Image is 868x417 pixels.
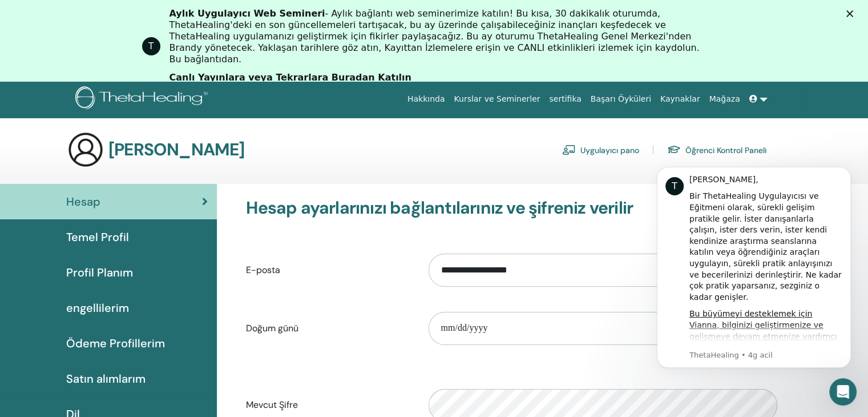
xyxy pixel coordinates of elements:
a: Uygulayıcı pano [562,141,639,159]
div: Kapat [846,10,858,17]
img: chalkboard-teacher.svg [562,145,576,155]
div: ThetaHealing için profil resmi [142,37,160,55]
font: Profil Planım [66,265,133,280]
font: sertifika [549,94,581,103]
font: Uygulayıcı pano [580,145,639,155]
font: Ödeme Profillerim [66,336,165,351]
a: Kurslar ve Seminerler [449,89,544,110]
a: Başarı Öyküleri [586,89,656,110]
iframe: Intercom bildirimleri mesajı [640,150,868,386]
font: engellilerim [66,300,129,315]
img: graduation-cap.svg [667,145,681,154]
font: Aylık Uygulayıcı Web Semineri [169,8,325,19]
a: sertifika [544,89,586,110]
img: logo.png [75,86,212,112]
font: Mağaza [709,94,740,103]
font: Hesap [66,194,100,209]
font: [PERSON_NAME] [108,138,245,161]
a: Mağaza [704,89,744,110]
font: Öğrenci Kontrol Paneli [685,145,766,155]
font: Başarı Öyküleri [591,94,651,103]
font: Satın alımlarım [66,371,146,386]
a: Öğrenci Kontrol Paneli [667,141,766,159]
font: Temel Profil [66,230,129,244]
font: Kaynaklar [660,94,700,103]
font: Hesap ayarlarınızı bağlantılarınız ve şifreniz verilir [246,197,633,219]
font: T [148,41,154,51]
font: E-posta [246,264,280,276]
a: Canlı Yayınlara veya Tekrarlara Buradan Katılın [169,72,411,85]
a: Hakkında [403,89,450,110]
font: Mevcut Şifre [246,399,298,411]
iframe: Intercom canlı sohbet [829,378,857,406]
font: - Aylık bağlantı web seminerimize katılın! Bu kısa, 30 dakikalık oturumda, ThetaHealing'deki en s... [169,8,700,65]
font: Hakkında [407,94,445,103]
font: Kurslar ve Seminerler [454,94,540,103]
a: Kaynaklar [656,89,705,110]
img: generic-user-icon.jpg [67,131,104,168]
font: Canlı Yayınlara veya Tekrarlara Buradan Katılın [169,72,411,83]
font: Doğum günü [246,322,298,334]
